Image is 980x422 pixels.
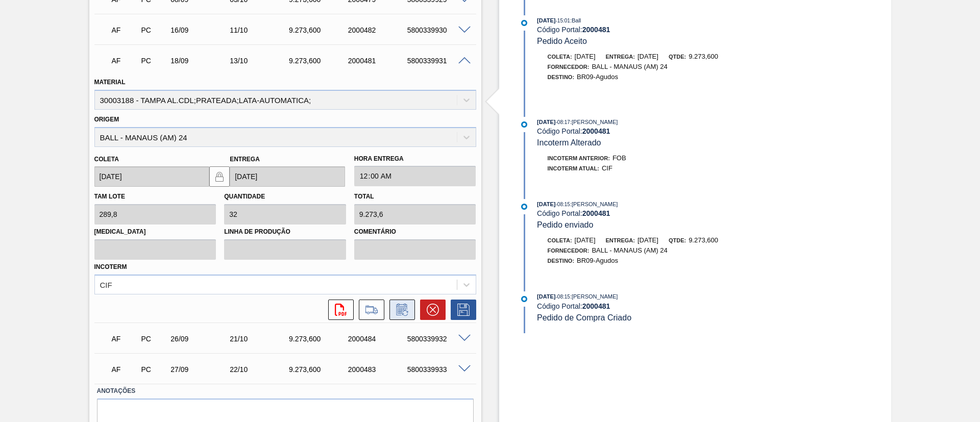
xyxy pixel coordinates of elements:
[537,26,779,34] div: Código Portal:
[168,57,234,65] div: 18/09/2025
[109,328,140,350] div: Aguardando Faturamento
[669,54,686,60] span: Qtde:
[109,49,140,72] div: Aguardando Faturamento
[94,193,125,200] label: Tam lote
[592,246,667,254] span: BALL - MANAUS (AM) 24
[227,57,293,65] div: 13/10/2025
[582,127,610,135] strong: 2000481
[224,225,346,239] label: Linha de Produção
[582,26,610,34] strong: 2000481
[286,335,353,343] div: 9.273,600
[346,365,412,374] div: 2000483
[94,156,119,163] label: Coleta
[112,365,137,374] p: AF
[577,73,618,81] span: BR09-Agudos
[575,53,596,60] span: [DATE]
[689,53,718,60] span: 9.273,600
[168,365,234,374] div: 27/09/2025
[384,300,415,320] div: Informar alteração no pedido
[209,166,230,187] button: locked
[689,236,718,244] span: 9.273,600
[570,119,618,125] span: : [PERSON_NAME]
[537,302,779,310] div: Código Portal:
[227,335,293,343] div: 21/10/2025
[638,53,658,60] span: [DATE]
[100,280,112,289] div: CIF
[138,26,169,34] div: Pedido de Compra
[521,296,527,302] img: atual
[346,26,412,34] div: 2000482
[94,225,216,239] label: [MEDICAL_DATA]
[570,201,618,207] span: : [PERSON_NAME]
[556,202,570,207] span: - 08:15
[230,166,345,187] input: dd/mm/yyyy
[109,358,140,381] div: Aguardando Faturamento
[537,127,779,135] div: Código Portal:
[556,119,570,125] span: - 08:17
[97,384,474,399] label: Anotações
[592,63,667,70] span: BALL - MANAUS (AM) 24
[548,258,575,264] span: Destino:
[548,247,590,254] span: Fornecedor:
[230,156,260,163] label: Entrega
[556,294,570,300] span: - 08:15
[602,164,612,172] span: CIF
[606,237,635,243] span: Entrega:
[354,300,384,320] div: Ir para Composição de Carga
[286,26,353,34] div: 9.273,600
[521,204,527,210] img: atual
[286,365,353,374] div: 9.273,600
[548,237,572,243] span: Coleta:
[168,26,234,34] div: 16/09/2025
[537,220,593,229] span: Pedido enviado
[537,17,555,23] span: [DATE]
[556,18,570,23] span: - 15:01
[138,365,169,374] div: Pedido de Compra
[537,293,555,300] span: [DATE]
[548,165,599,171] span: Incoterm Atual:
[612,154,626,162] span: FOB
[112,57,137,65] p: AF
[138,335,169,343] div: Pedido de Compra
[354,152,476,166] label: Hora Entrega
[446,300,476,320] div: Salvar Pedido
[224,193,265,200] label: Quantidade
[537,119,555,125] span: [DATE]
[94,116,119,123] label: Origem
[405,26,471,34] div: 5800339930
[548,155,610,161] span: Incoterm Anterior:
[168,335,234,343] div: 26/09/2025
[323,300,354,320] div: Abrir arquivo PDF
[286,57,353,65] div: 9.273,600
[582,302,610,310] strong: 2000481
[112,335,137,343] p: AF
[227,365,293,374] div: 22/10/2025
[577,257,618,264] span: BR09-Agudos
[405,57,471,65] div: 5800339931
[537,138,601,147] span: Incoterm Alterado
[548,64,590,70] span: Fornecedor:
[227,26,293,34] div: 11/10/2025
[548,74,575,80] span: Destino:
[405,365,471,374] div: 5800339933
[346,335,412,343] div: 2000484
[570,293,618,300] span: : [PERSON_NAME]
[570,17,581,23] span: : Ball
[521,121,527,128] img: atual
[138,57,169,65] div: Pedido de Compra
[112,26,137,34] p: AF
[346,57,412,65] div: 2000481
[669,237,686,243] span: Qtde:
[537,201,555,207] span: [DATE]
[537,37,587,45] span: Pedido Aceito
[537,313,631,322] span: Pedido de Compra Criado
[638,236,658,244] span: [DATE]
[521,20,527,26] img: atual
[94,263,127,270] label: Incoterm
[354,193,374,200] label: Total
[213,170,226,183] img: locked
[606,54,635,60] span: Entrega:
[405,335,471,343] div: 5800339932
[582,209,610,217] strong: 2000481
[354,225,476,239] label: Comentário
